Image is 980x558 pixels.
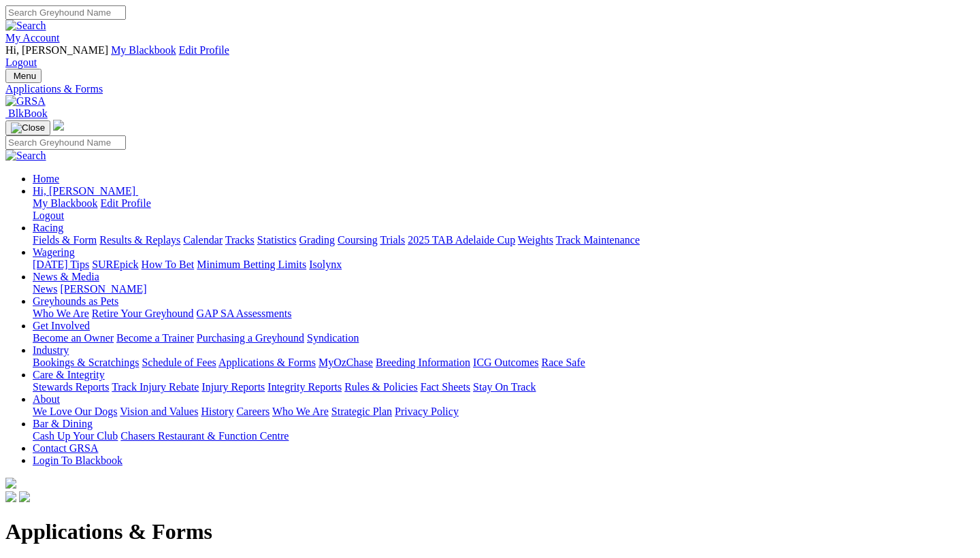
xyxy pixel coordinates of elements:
[33,283,975,295] div: News & Media
[307,332,359,344] a: Syndication
[5,44,108,56] span: Hi, [PERSON_NAME]
[5,5,126,20] input: Search
[473,357,538,368] a: ICG Outcomes
[33,430,118,442] a: Cash Up Your Club
[112,381,199,393] a: Track Injury Rebate
[197,332,304,344] a: Purchasing a Greyhound
[5,491,16,502] img: facebook.svg
[197,308,292,319] a: GAP SA Assessments
[33,332,114,344] a: Become an Owner
[33,185,138,197] a: Hi, [PERSON_NAME]
[257,234,297,246] a: Statistics
[299,234,335,246] a: Grading
[395,406,459,417] a: Privacy Policy
[5,44,975,69] div: My Account
[380,234,405,246] a: Trials
[33,259,89,270] a: [DATE] Tips
[33,185,135,197] span: Hi, [PERSON_NAME]
[338,234,378,246] a: Coursing
[33,369,105,380] a: Care & Integrity
[14,71,36,81] span: Menu
[5,95,46,108] img: GRSA
[92,308,194,319] a: Retire Your Greyhound
[116,332,194,344] a: Become a Trainer
[142,259,195,270] a: How To Bet
[179,44,229,56] a: Edit Profile
[33,308,89,319] a: Who We Are
[344,381,418,393] a: Rules & Policies
[5,135,126,150] input: Search
[111,44,176,56] a: My Blackbook
[33,332,975,344] div: Get Involved
[5,108,48,119] a: BlkBook
[33,173,59,184] a: Home
[5,56,37,68] a: Logout
[19,491,30,502] img: twitter.svg
[201,406,233,417] a: History
[53,120,64,131] img: logo-grsa-white.png
[33,210,64,221] a: Logout
[33,222,63,233] a: Racing
[376,357,470,368] a: Breeding Information
[225,234,255,246] a: Tracks
[309,259,342,270] a: Isolynx
[33,406,117,417] a: We Love Our Dogs
[33,197,975,222] div: Hi, [PERSON_NAME]
[272,406,329,417] a: Who We Are
[33,381,109,393] a: Stewards Reports
[11,122,45,133] img: Close
[60,283,146,295] a: [PERSON_NAME]
[5,83,975,95] a: Applications & Forms
[33,234,97,246] a: Fields & Form
[142,357,216,368] a: Schedule of Fees
[5,69,42,83] button: Toggle navigation
[33,381,975,393] div: Care & Integrity
[5,20,46,32] img: Search
[120,406,198,417] a: Vision and Values
[318,357,373,368] a: MyOzChase
[99,234,180,246] a: Results & Replays
[120,430,289,442] a: Chasers Restaurant & Function Centre
[197,259,306,270] a: Minimum Betting Limits
[218,357,316,368] a: Applications & Forms
[8,108,48,119] span: BlkBook
[5,519,975,544] h1: Applications & Forms
[33,308,975,320] div: Greyhounds as Pets
[267,381,342,393] a: Integrity Reports
[5,478,16,489] img: logo-grsa-white.png
[33,406,975,418] div: About
[33,234,975,246] div: Racing
[33,246,75,258] a: Wagering
[5,150,46,162] img: Search
[33,455,122,466] a: Login To Blackbook
[33,320,90,331] a: Get Involved
[33,357,975,369] div: Industry
[33,283,57,295] a: News
[5,120,50,135] button: Toggle navigation
[33,344,69,356] a: Industry
[101,197,151,209] a: Edit Profile
[408,234,515,246] a: 2025 TAB Adelaide Cup
[33,357,139,368] a: Bookings & Scratchings
[556,234,640,246] a: Track Maintenance
[473,381,536,393] a: Stay On Track
[5,32,60,44] a: My Account
[33,197,98,209] a: My Blackbook
[33,271,99,282] a: News & Media
[33,442,98,454] a: Contact GRSA
[541,357,585,368] a: Race Safe
[33,430,975,442] div: Bar & Dining
[33,295,118,307] a: Greyhounds as Pets
[201,381,265,393] a: Injury Reports
[183,234,223,246] a: Calendar
[33,259,975,271] div: Wagering
[518,234,553,246] a: Weights
[33,418,93,429] a: Bar & Dining
[33,393,60,405] a: About
[236,406,269,417] a: Careers
[331,406,392,417] a: Strategic Plan
[92,259,138,270] a: SUREpick
[421,381,470,393] a: Fact Sheets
